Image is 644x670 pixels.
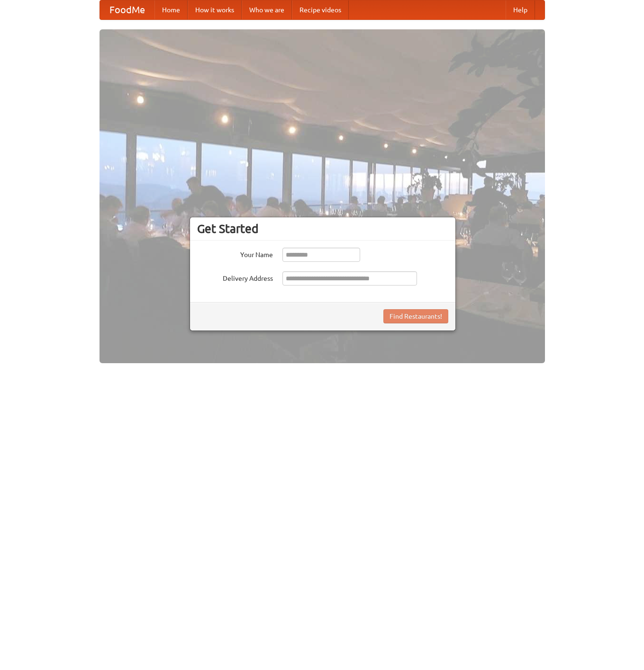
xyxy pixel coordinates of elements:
[197,222,448,236] h3: Get Started
[383,309,448,323] button: Find Restaurants!
[242,0,292,19] a: Who we are
[506,0,535,19] a: Help
[188,0,242,19] a: How it works
[197,248,273,259] label: Your Name
[197,271,273,283] label: Delivery Address
[100,0,154,19] a: FoodMe
[292,0,349,19] a: Recipe videos
[154,0,188,19] a: Home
